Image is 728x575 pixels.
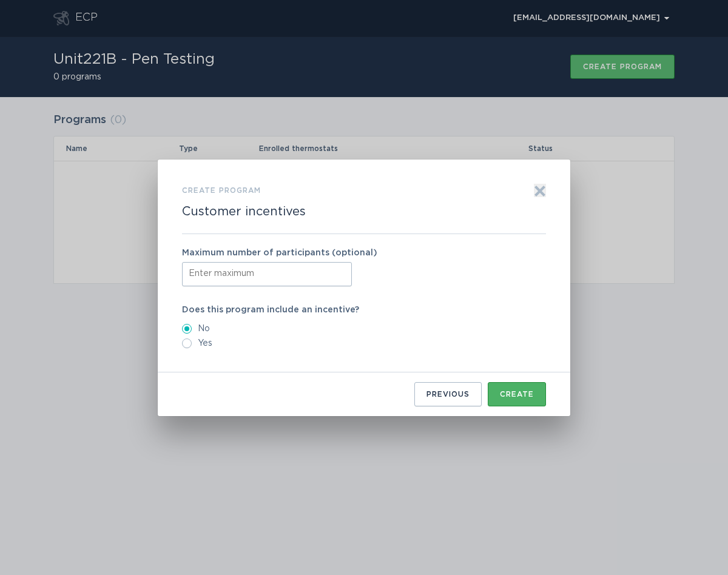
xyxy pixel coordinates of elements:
[534,184,546,197] button: Exit
[182,306,546,314] label: Does this program include an incentive?
[182,324,546,334] label: No
[488,382,546,406] button: Create
[158,160,570,416] div: Form to create a program
[182,249,546,257] label: Maximum number of participants (optional)
[182,324,192,334] input: No
[182,204,306,219] h2: Customer incentives
[414,382,482,406] button: Previous
[182,262,352,286] input: Enter maximum
[426,391,470,398] div: Previous
[500,391,534,398] div: Create
[182,338,192,348] input: Yes
[182,184,261,197] h3: Create program
[182,338,546,348] label: Yes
